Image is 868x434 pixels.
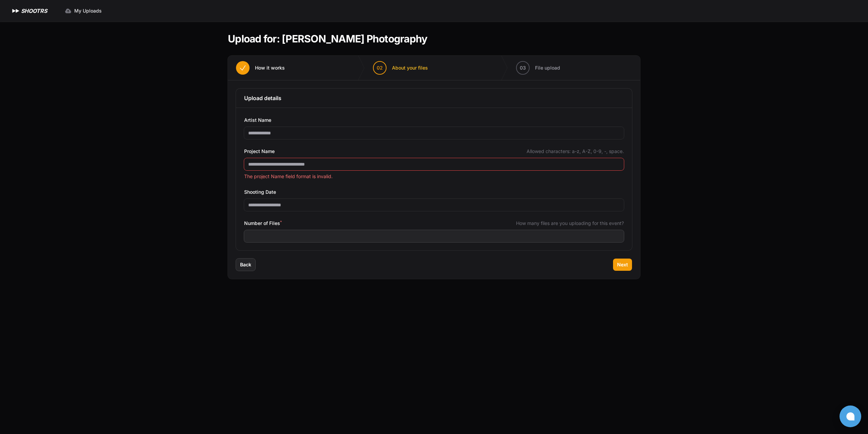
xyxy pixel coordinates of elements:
button: Open chat window [840,405,861,427]
span: How many files are you uploading for this event? [516,220,624,227]
a: My Uploads [61,5,106,17]
span: Next [617,261,628,268]
button: Next [613,259,632,271]
h1: SHOOTRS [21,7,47,15]
h3: Upload details [244,94,624,102]
span: How it works [255,64,285,71]
h1: Upload for: [PERSON_NAME] Photography [228,33,427,45]
span: Shooting Date [244,188,276,196]
a: SHOOTRS SHOOTRS [11,7,47,15]
span: 02 [377,64,383,71]
span: Project Name [244,147,275,155]
button: How it works [228,56,293,80]
span: File upload [535,64,560,71]
button: Back [236,259,255,271]
span: About your files [392,64,428,71]
span: Artist Name [244,116,271,124]
button: 03 File upload [508,56,568,80]
span: Back [240,261,251,268]
span: Allowed characters: a-z, A-Z, 0-9, -, space. [527,148,624,155]
button: 02 About your files [365,56,436,80]
span: Number of Files [244,219,282,227]
span: My Uploads [74,7,102,14]
span: 03 [520,64,526,71]
p: The project Name field format is invalid. [244,173,624,180]
img: SHOOTRS [11,7,21,15]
